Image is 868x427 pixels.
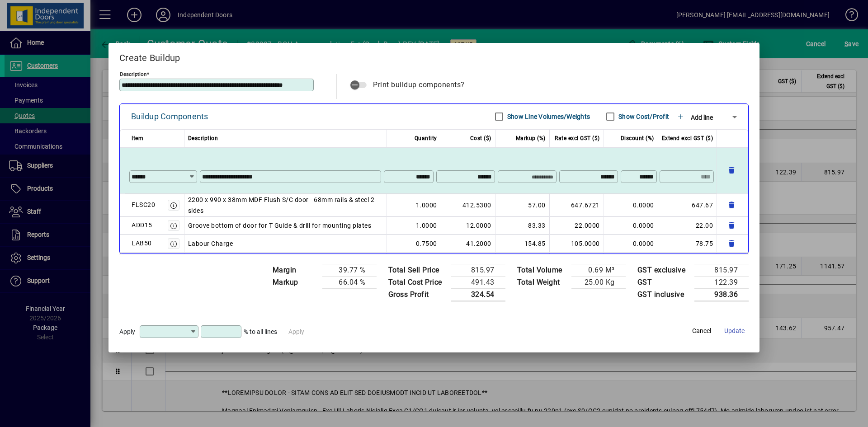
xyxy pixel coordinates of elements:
td: Labour Charge [184,235,387,253]
div: 22.0000 [553,220,600,231]
span: Item [132,133,143,144]
td: Markup [268,276,322,288]
div: Buildup Components [131,109,208,124]
td: 815.97 [451,264,505,276]
span: Description [188,133,218,144]
td: 100.00 [495,253,550,271]
td: 0.69 M³ [571,264,626,276]
td: 78.75 [658,235,717,253]
td: GST inclusive [633,288,695,301]
td: 83.33 [495,216,550,235]
td: 22.00 [658,216,717,235]
div: 12.0000 [445,220,491,231]
td: 57.00 [495,194,550,216]
td: Total Volume [513,264,571,276]
div: FLSC20 [132,199,155,210]
td: 0.0000 [604,216,658,235]
td: 491.43 [451,276,505,288]
td: 1.0000 [387,194,441,216]
span: Update [724,326,745,336]
td: 122.39 [694,276,749,288]
td: Gross Profit [384,288,451,301]
label: Show Cost/Profit [617,112,669,121]
td: 0.0000 [604,253,658,271]
td: 938.36 [694,288,749,301]
td: 647.67 [658,194,717,216]
label: Show Line Volumes/Weights [505,112,590,121]
mat-label: Description [120,70,146,77]
td: 25.00 Kg [571,276,626,288]
td: 0.0000 [604,235,658,253]
span: Rate excl GST ($) [555,133,600,144]
span: Apply [119,328,135,335]
td: 1.0000 [387,253,441,271]
span: Cancel [692,326,711,336]
td: 324.54 [451,288,505,301]
button: Update [720,323,749,339]
td: 1.0000 [387,216,441,235]
td: Total Weight [513,276,571,288]
div: ADD15 [132,220,152,230]
div: 412.5300 [445,200,491,211]
span: Print buildup components? [373,80,465,89]
span: Extend excl GST ($) [662,133,713,144]
td: Total Cost Price [384,276,451,288]
div: 105.0000 [553,238,600,249]
td: 815.97 [694,264,749,276]
button: Cancel [687,323,716,339]
h2: Create Buildup [108,43,759,69]
span: Markup (%) [516,133,546,144]
span: % to all lines [244,328,277,335]
td: Total Sell Price [384,264,451,276]
td: 2200 x 990 x 38mm MDF Flush S/C door - 68mm rails & steel 2 sides [184,194,387,216]
td: 52.00 [658,253,717,271]
div: 647.6721 [553,200,600,211]
td: 154.85 [495,235,550,253]
span: Cost ($) [470,133,491,144]
span: Add line [691,114,713,121]
td: GST [633,276,695,288]
span: Discount (%) [621,133,654,144]
td: Groove bottom of door for T Guide & drill for mounting plates [184,216,387,235]
td: Freight [GEOGRAPHIC_DATA] [184,253,387,271]
div: 41.2000 [445,238,491,249]
td: GST exclusive [633,264,695,276]
td: 0.7500 [387,235,441,253]
td: 66.04 % [322,276,377,288]
span: Quantity [415,133,437,144]
td: 0.0000 [604,194,658,216]
div: LAB50 [132,238,152,249]
td: Margin [268,264,322,276]
td: 39.77 % [322,264,377,276]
